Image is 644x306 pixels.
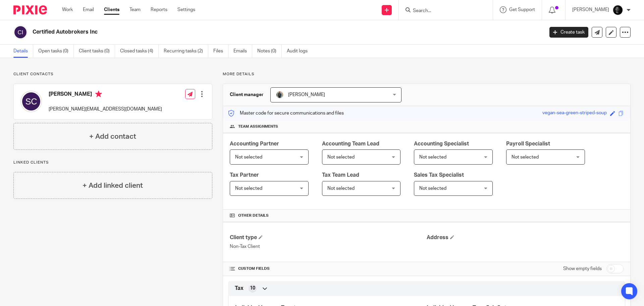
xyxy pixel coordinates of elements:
span: Tax Team Lead [322,172,359,178]
span: Get Support [509,7,535,12]
img: svg%3E [13,25,28,39]
a: Client tasks (0) [79,45,115,58]
span: Not selected [327,155,355,160]
h4: Address [427,234,624,241]
span: Sales Tax Specialist [414,172,464,178]
span: Other details [238,213,269,218]
span: Not selected [235,155,262,160]
span: Team assignments [238,124,278,129]
a: Open tasks (0) [38,45,74,58]
img: Chris.jpg [612,5,623,15]
a: Emails [233,45,252,58]
a: Settings [177,6,195,13]
h4: + Add linked client [83,180,143,191]
p: Master code for secure communications and files [228,110,344,117]
span: Accounting Specialist [414,141,469,146]
h4: CUSTOM FIELDS [230,266,427,271]
span: Tax Partner [230,172,259,178]
span: Payroll Specialist [506,141,550,146]
label: Show empty fields [563,265,602,272]
p: [PERSON_NAME] [572,6,609,13]
p: [PERSON_NAME][EMAIL_ADDRESS][DOMAIN_NAME] [49,106,162,113]
span: Not selected [327,186,355,191]
h4: + Add contact [89,131,136,142]
a: Work [62,6,73,13]
i: Primary [95,91,102,97]
h2: Certified Autobrokers Inc [33,29,438,36]
div: vegan-sea-green-striped-soup [542,110,607,117]
h4: [PERSON_NAME] [49,91,162,99]
h3: Client manager [230,91,264,98]
span: Not selected [419,155,446,160]
a: Email [83,6,94,13]
a: Create task [549,27,588,38]
span: Accounting Team Lead [322,141,379,146]
a: Notes (0) [257,45,282,58]
img: svg%3E [20,91,42,112]
input: Search [412,8,473,14]
span: Not selected [235,186,262,191]
span: [PERSON_NAME] [288,92,325,97]
a: Reports [151,6,167,13]
img: Pixie [13,5,47,14]
a: Recurring tasks (2) [164,45,208,58]
span: Tax [235,285,244,292]
a: Team [129,6,141,13]
p: More details [223,72,631,77]
a: Audit logs [287,45,313,58]
p: Linked clients [13,160,212,165]
a: Details [13,45,33,58]
img: DSC08415.jpg [276,91,284,99]
a: Clients [104,6,119,13]
a: Closed tasks (4) [120,45,159,58]
p: Client contacts [13,72,212,77]
span: Accounting Partner [230,141,279,146]
span: Not selected [512,155,539,160]
a: Files [213,45,228,58]
h4: Client type [230,234,427,241]
span: 10 [250,285,255,292]
p: Non-Tax Client [230,243,427,250]
span: Not selected [419,186,446,191]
